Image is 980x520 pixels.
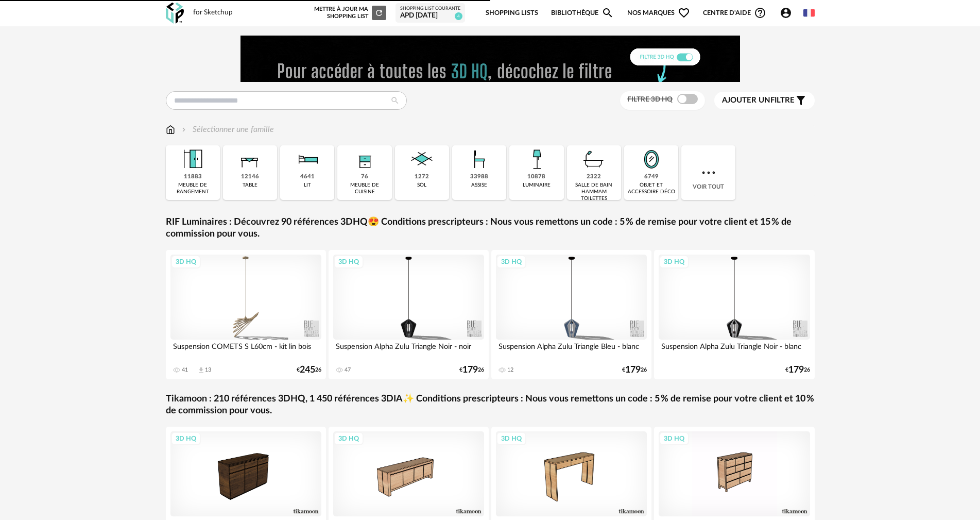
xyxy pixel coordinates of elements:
div: 2322 [587,173,601,181]
div: € 26 [622,366,647,374]
a: 3D HQ Suspension Alpha Zulu Triangle Noir - blanc €17926 [654,250,815,379]
span: Refresh icon [374,10,384,15]
img: Luminaire.png [523,145,551,173]
div: 3D HQ [334,255,364,269]
img: svg+xml;base64,PHN2ZyB3aWR0aD0iMTYiIGhlaWdodD0iMTYiIHZpZXdCb3g9IjAgMCAxNiAxNiIgZmlsbD0ibm9uZSIgeG... [180,124,188,136]
a: BibliothèqueMagnify icon [551,1,614,25]
span: Help Circle Outline icon [754,7,766,19]
img: Sol.png [408,145,436,173]
span: 245 [300,366,315,374]
span: Download icon [197,366,205,374]
div: Suspension Alpha Zulu Triangle Noir - noir [333,340,485,360]
img: svg+xml;base64,PHN2ZyB3aWR0aD0iMTYiIGhlaWdodD0iMTciIHZpZXdCb3g9IjAgMCAxNiAxNyIgZmlsbD0ibm9uZSIgeG... [166,124,175,136]
div: 3D HQ [171,432,201,445]
div: Shopping List courante [400,6,460,12]
div: salle de bain hammam toilettes [570,182,618,202]
img: Meuble%20de%20rangement.png [179,145,207,173]
a: Shopping List courante APD [DATE] 4 [400,6,460,21]
span: 4 [455,12,462,20]
div: 3D HQ [334,432,364,445]
div: 33988 [470,173,488,181]
div: 4641 [300,173,315,181]
div: 76 [361,173,368,181]
div: 10878 [527,173,545,181]
a: Shopping Lists [486,1,538,25]
span: 179 [788,366,804,374]
div: objet et accessoire déco [627,182,675,195]
div: 1272 [415,173,429,181]
div: APD [DATE] [400,11,460,21]
span: Ajouter un [722,96,770,104]
img: fr [803,7,815,19]
img: FILTRE%20HQ%20NEW_V1%20(4).gif [240,36,740,82]
div: luminaire [523,182,551,189]
div: for Sketchup [193,8,233,18]
div: 12146 [241,173,259,181]
div: 3D HQ [171,255,201,269]
span: 179 [462,366,478,374]
span: Account Circle icon [780,7,797,19]
div: 13 [205,366,211,374]
div: Suspension Alpha Zulu Triangle Bleu - blanc [496,340,647,360]
div: 6749 [644,173,659,181]
div: 3D HQ [659,255,689,269]
span: Magnify icon [601,7,614,19]
div: 47 [345,366,351,374]
img: Assise.png [466,145,493,173]
div: meuble de rangement [169,182,217,195]
div: assise [471,182,487,189]
img: Rangement.png [351,145,379,173]
div: Sélectionner une famille [180,124,274,136]
div: 12 [507,366,513,374]
a: Tikamoon : 210 références 3DHQ, 1 450 références 3DIA✨ Conditions prescripteurs : Nous vous remet... [166,393,815,417]
span: Centre d'aideHelp Circle Outline icon [703,7,766,19]
span: 179 [625,366,641,374]
div: 41 [182,366,188,374]
span: Account Circle icon [780,7,792,19]
a: 3D HQ Suspension COMETS S L60cm - kit lin bois 41 Download icon 13 €24526 [166,250,326,379]
div: meuble de cuisine [340,182,388,195]
div: 3D HQ [496,255,526,269]
a: 3D HQ Suspension Alpha Zulu Triangle Noir - noir 47 €17926 [329,250,489,379]
img: Table.png [236,145,264,173]
div: Voir tout [681,145,735,200]
img: Literie.png [294,145,321,173]
div: table [243,182,257,189]
img: more.7b13dc1.svg [699,163,718,182]
div: € 26 [785,366,810,374]
img: OXP [166,3,184,24]
div: € 26 [459,366,484,374]
div: € 26 [297,366,321,374]
img: Salle%20de%20bain.png [580,145,608,173]
div: 3D HQ [659,432,689,445]
img: Miroir.png [638,145,665,173]
div: Suspension COMETS S L60cm - kit lin bois [170,340,322,360]
span: Filtre 3D HQ [627,96,673,103]
a: 3D HQ Suspension Alpha Zulu Triangle Bleu - blanc 12 €17926 [491,250,652,379]
span: Heart Outline icon [678,7,690,19]
a: RIF Luminaires : Découvrez 90 références 3DHQ😍 Conditions prescripteurs : Nous vous remettons un ... [166,216,815,241]
button: Ajouter unfiltre Filter icon [714,92,815,109]
div: 3D HQ [496,432,526,445]
div: Suspension Alpha Zulu Triangle Noir - blanc [659,340,810,360]
span: filtre [722,95,795,106]
span: Filter icon [795,94,807,107]
span: Nos marques [627,1,690,25]
div: lit [304,182,311,189]
div: Mettre à jour ma Shopping List [312,6,386,20]
div: sol [417,182,426,189]
div: 11883 [184,173,202,181]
